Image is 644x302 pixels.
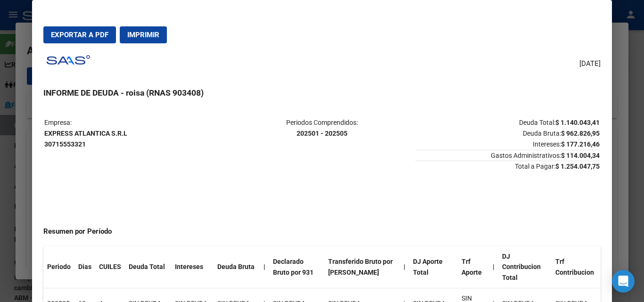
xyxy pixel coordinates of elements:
th: | [400,246,409,288]
p: Periodos Comprendidos: [230,117,414,139]
strong: $ 962.826,95 [561,130,600,137]
th: Periodo [43,246,74,288]
span: [DATE] [579,58,601,69]
button: Imprimir [120,26,167,43]
th: Trf Contribucion [552,246,601,288]
p: Deuda Total: Deuda Bruta: Intereses: [415,117,600,149]
th: Transferido Bruto por [PERSON_NAME] [324,246,400,288]
strong: $ 1.140.043,41 [555,119,600,126]
span: Total a Pagar: [415,161,600,170]
strong: 202501 - 202505 [297,130,347,137]
th: Intereses [171,246,214,288]
th: | [489,246,498,288]
strong: $ 114.004,34 [561,152,600,159]
span: Imprimir [127,31,159,39]
h3: INFORME DE DEUDA - roisa (RNAS 903408) [43,87,600,99]
span: Exportar a PDF [51,31,108,39]
th: | [260,246,269,288]
strong: EXPRESS ATLANTICA S.R.L 30715553321 [44,130,127,148]
th: Deuda Bruta [214,246,260,288]
strong: $ 177.216,46 [561,140,600,148]
th: DJ Aporte Total [409,246,457,288]
strong: $ 1.254.047,75 [555,163,600,170]
th: CUILES [95,246,125,288]
th: Declarado Bruto por 931 [269,246,324,288]
h4: Resumen por Período [43,226,600,237]
button: Exportar a PDF [43,26,116,43]
th: Trf Aporte [458,246,489,288]
th: DJ Contribucion Total [498,246,552,288]
div: Open Intercom Messenger [612,270,635,293]
span: Gastos Administrativos: [415,150,600,159]
th: Deuda Total [125,246,171,288]
p: Empresa: [44,117,229,149]
th: Dias [74,246,95,288]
